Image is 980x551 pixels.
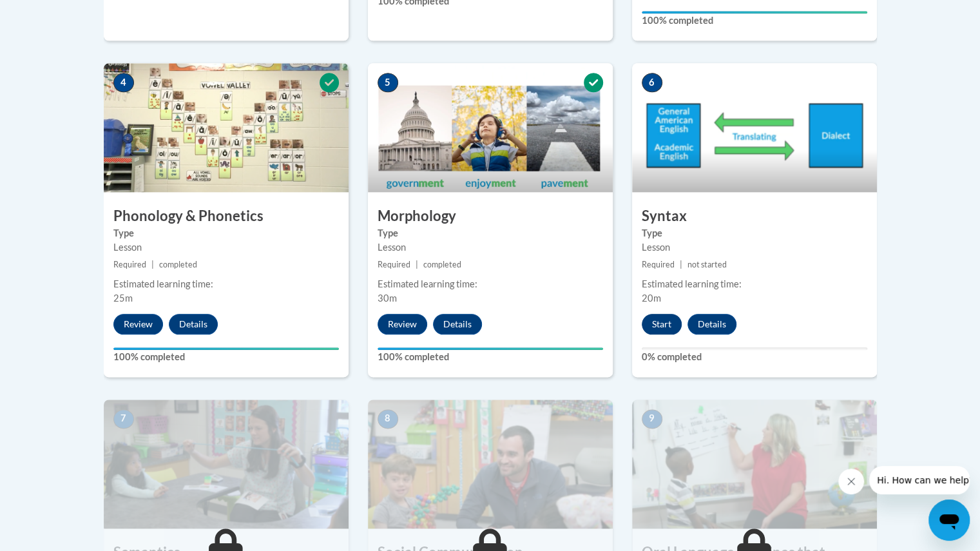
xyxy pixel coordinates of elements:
[632,206,877,226] h3: Syntax
[378,277,603,291] div: Estimated learning time:
[113,226,339,240] label: Type
[378,260,410,269] span: Required
[159,260,197,269] span: completed
[838,469,864,494] iframe: Close message
[416,260,418,269] span: |
[368,63,613,192] img: Course Image
[642,260,675,269] span: Required
[113,73,134,92] span: 4
[642,73,662,92] span: 6
[642,277,867,291] div: Estimated learning time:
[378,240,603,255] div: Lesson
[113,409,134,429] span: 7
[113,240,339,255] div: Lesson
[378,314,427,334] button: Review
[642,314,682,334] button: Start
[104,63,349,192] img: Course Image
[113,277,339,291] div: Estimated learning time:
[378,409,398,429] span: 8
[928,499,970,541] iframe: Button to launch messaging window
[642,14,867,28] label: 100% completed
[104,206,349,226] h3: Phonology & Phonetics
[642,350,867,364] label: 0% completed
[113,347,339,350] div: Your progress
[642,293,661,304] span: 20m
[169,314,218,334] button: Details
[378,293,397,304] span: 30m
[642,240,867,255] div: Lesson
[680,260,682,269] span: |
[113,293,133,304] span: 25m
[113,260,146,269] span: Required
[869,466,970,494] iframe: Message from company
[642,226,867,240] label: Type
[642,11,867,14] div: Your progress
[378,226,603,240] label: Type
[642,409,662,429] span: 9
[378,73,398,92] span: 5
[433,314,482,334] button: Details
[632,400,877,528] img: Course Image
[632,63,877,192] img: Course Image
[378,347,603,350] div: Your progress
[151,260,154,269] span: |
[104,400,349,528] img: Course Image
[687,260,727,269] span: not started
[368,400,613,528] img: Course Image
[423,260,461,269] span: completed
[368,206,613,226] h3: Morphology
[8,9,104,19] span: Hi. How can we help?
[687,314,736,334] button: Details
[113,314,163,334] button: Review
[378,350,603,364] label: 100% completed
[113,350,339,364] label: 100% completed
